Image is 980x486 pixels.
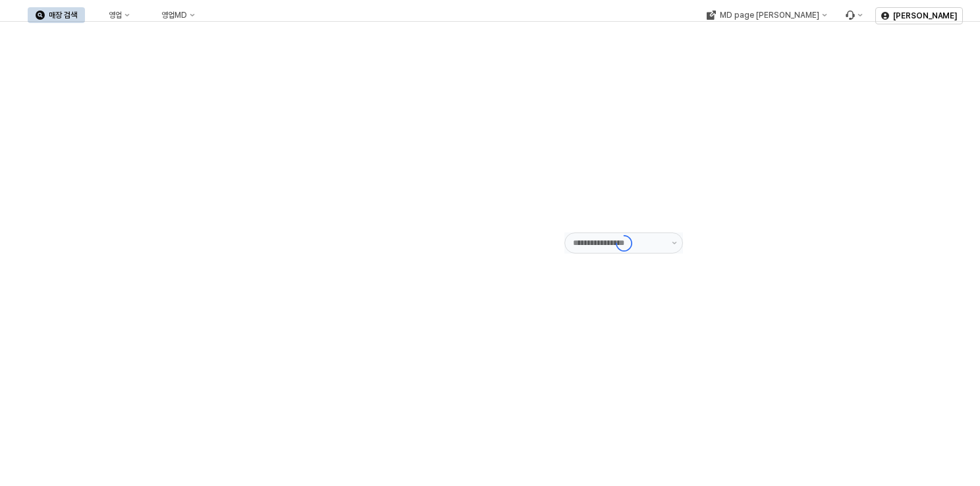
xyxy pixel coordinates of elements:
[719,11,819,20] div: MD page [PERSON_NAME]
[28,7,85,23] button: 매장 검색
[109,11,122,20] div: 영업
[837,7,870,23] div: Menu item 6
[875,7,963,24] button: [PERSON_NAME]
[88,7,138,23] button: 영업
[140,7,203,23] button: 영업MD
[49,11,77,20] div: 매장 검색
[893,11,957,21] p: [PERSON_NAME]
[161,11,187,20] div: 영업MD
[698,7,834,23] button: MD page [PERSON_NAME]
[698,7,834,23] div: MD page 이동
